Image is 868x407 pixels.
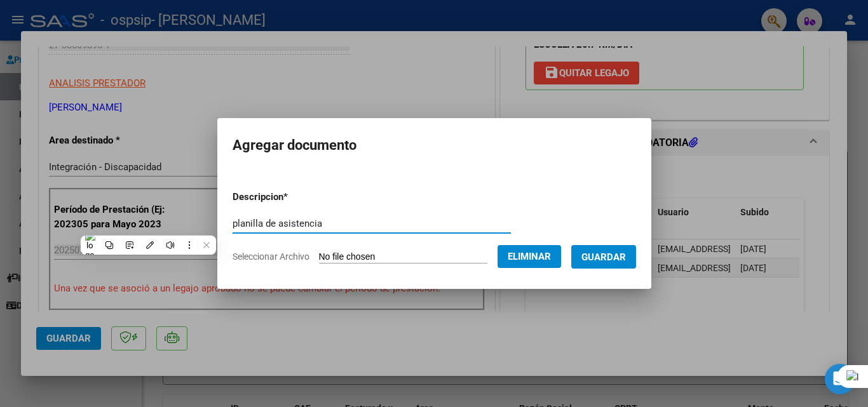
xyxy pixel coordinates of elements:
[581,251,626,263] span: Guardar
[233,251,309,262] span: Seleccionar Archivo
[825,364,855,394] div: Open Intercom Messenger
[508,251,551,262] span: Eliminar
[498,245,561,268] button: Eliminar
[233,190,354,204] p: Descripcion
[571,245,636,269] button: Guardar
[233,133,636,157] h2: Agregar documento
